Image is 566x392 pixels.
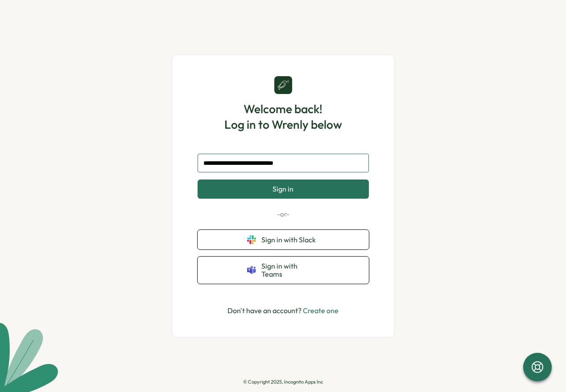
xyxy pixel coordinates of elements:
p: © Copyright 2025, Incognito Apps Inc [243,379,323,385]
button: Sign in with Teams [198,257,369,284]
span: Sign in [273,185,293,193]
p: -or- [198,209,369,219]
a: Create one [303,306,339,315]
button: Sign in with Slack [198,230,369,249]
p: Don't have an account? [227,305,339,316]
h1: Welcome back! Log in to Wrenly below [224,101,342,132]
span: Sign in with Slack [261,236,319,244]
button: Sign in [198,180,369,198]
span: Sign in with Teams [261,262,319,278]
